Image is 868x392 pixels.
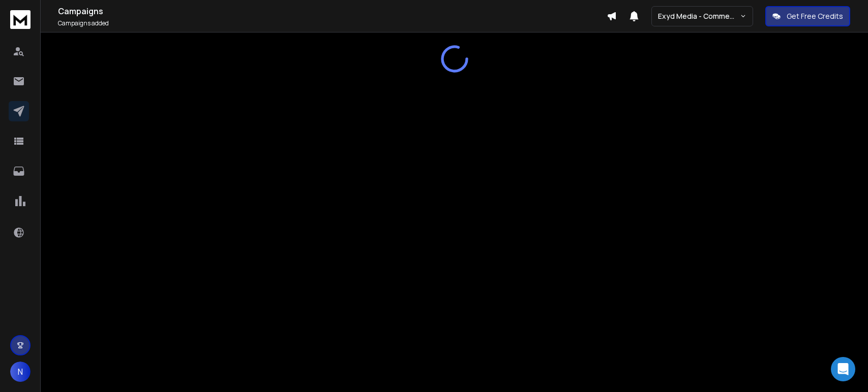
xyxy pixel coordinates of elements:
[831,357,855,381] div: Open Intercom Messenger
[10,362,31,382] button: N
[658,11,740,21] p: Exyd Media - Commercial Cleaning
[58,19,607,27] p: Campaigns added
[58,5,607,17] h1: Campaigns
[765,6,850,26] button: Get Free Credits
[10,10,31,29] img: logo
[787,11,843,21] p: Get Free Credits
